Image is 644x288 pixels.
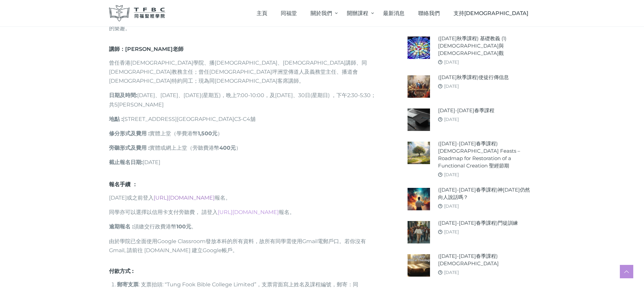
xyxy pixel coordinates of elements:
[444,172,459,177] a: [DATE]
[408,75,430,98] img: (2025年秋季課程)使徒行傳信息
[218,209,279,215] a: [URL][DOMAIN_NAME]
[109,181,138,188] strong: 報名手續 ：
[412,3,447,23] a: 聯絡我們
[444,229,459,234] a: [DATE]
[304,3,340,23] a: 關於我們
[274,3,304,23] a: 同福堂
[444,117,459,122] a: [DATE]
[109,91,381,109] p: [DATE]、[DATE]、[DATE](星期五)，晩上7:00-10:00，及[DATE]、30日(星期日) ，下午2:30-5:30；共5[PERSON_NAME]
[109,58,381,86] p: 曾任香港[DEMOGRAPHIC_DATA]學院、播[DEMOGRAPHIC_DATA]、[DEMOGRAPHIC_DATA]講師、同[DEMOGRAPHIC_DATA]教務主任；曾任[DEMO...
[109,158,381,167] p: [DATE]
[257,10,267,16] span: 主頁
[109,222,381,231] p: 須繳交行政費港幣 。
[109,130,150,137] strong: 修分形式及費用 :
[109,193,381,202] p: [DATE]或之前登入 報名。
[109,159,141,165] strong: 截止報名日期
[408,109,430,131] img: 2024-25年春季課程
[109,116,123,122] strong: 地點 :
[438,186,535,201] a: ([DATE]-[DATE]春季課程)神[DATE]仍然向人說話嗎？
[109,92,136,98] strong: 日期及時間
[438,35,535,57] a: ([DATE]秋季課程) 基礎教義 (1) [DEMOGRAPHIC_DATA]與[DEMOGRAPHIC_DATA]觀
[376,3,412,23] a: 最新消息
[408,142,430,164] img: (2024-25年春季課程) Biblical Feasts – Roadmap for Restoration of a Functional Creation 聖經節期
[109,46,125,52] strong: 講師：
[311,10,332,16] span: 關於我們
[219,145,236,151] strong: 400元
[109,223,133,230] strong: 逾期報名 :
[109,115,381,124] p: [STREET_ADDRESS][GEOGRAPHIC_DATA]C3-C4舖
[408,37,430,59] img: (2025年秋季課程) 基礎教義 (1) 聖靈觀與教會觀
[444,59,459,65] a: [DATE]
[438,107,494,114] a: [DATE]-[DATE]春季課程
[620,265,633,278] a: Scroll to top
[198,130,217,137] strong: 1,500元
[250,3,274,23] a: 主頁
[109,143,381,152] p: 實體或網上上堂（旁聽費港幣 ）
[438,253,535,267] a: ([DATE]-[DATE]春季課程)[DEMOGRAPHIC_DATA]
[347,10,368,16] span: 開辦課程
[444,270,459,275] a: [DATE]
[109,129,381,138] p: 實體上堂（學費港幣 ）
[176,223,191,230] strong: 100元
[408,221,430,243] img: (2024-25年春季課程)門徒訓練
[141,159,143,165] b: :
[340,3,376,23] a: 開辦課程
[109,5,165,21] img: 同福聖經學院 TFBC
[154,195,215,201] a: [URL][DOMAIN_NAME]
[109,145,150,151] strong: 旁聽形式及費用 :
[418,10,440,16] span: 聯絡我們
[444,83,459,89] a: [DATE]
[109,237,381,255] p: 由於學院已全面使用Google Classroom發放本科的所有資料，故所有同學需使用Gmail電郵戶口。若你沒有Gmail, 請前往 [DOMAIN_NAME] 建立Google帳戶。
[117,281,139,288] strong: 郵寄支票
[109,45,381,53] h6: [PERSON_NAME]老師
[281,10,297,16] span: 同福堂
[408,188,430,210] img: (2024-25年春季課程)神今天仍然向人說話嗎？
[136,92,137,98] b: :
[444,203,459,209] a: [DATE]
[109,208,381,217] p: 同學亦可以選擇以信用卡支付旁聽費， 請登入 報名。
[408,254,430,277] img: (2024-25年春季課程)聖經神學
[438,140,535,169] a: ([DATE]-[DATE]春季課程) [DEMOGRAPHIC_DATA] Feasts – Roadmap for Restoration of a Functional Creation ...
[453,10,528,16] span: 支持[DEMOGRAPHIC_DATA]
[438,74,509,81] a: ([DATE]秋季課程)使徒行傳信息
[109,268,133,274] b: 付款方式 :
[446,3,535,23] a: 支持[DEMOGRAPHIC_DATA]
[438,219,518,227] a: ([DATE]-[DATE]春季課程)門徒訓練
[383,10,405,16] span: 最新消息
